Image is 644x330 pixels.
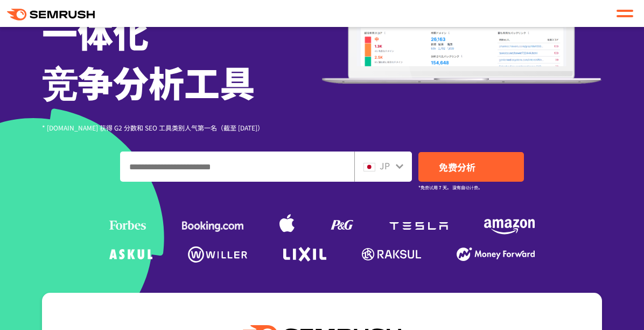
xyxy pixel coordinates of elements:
[418,182,482,192] small: *免费试用 7 天。 没有自动计费。
[42,122,322,133] div: * [DOMAIN_NAME] 获得 G2 分数和 SEO 工具类别人气第一名（截至 [DATE]）
[439,160,475,174] span: 免费分析
[42,7,322,106] h1: 一体化 竞争分析工具
[418,152,524,182] a: 免费分析
[380,159,390,172] span: JP
[121,152,354,181] input: ドメイン、キーワードまたはURLを入力してください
